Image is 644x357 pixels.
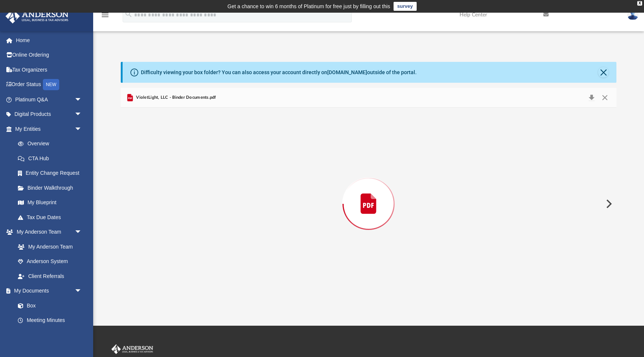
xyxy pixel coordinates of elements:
img: Anderson Advisors Platinum Portal [3,9,71,23]
img: Anderson Advisors Platinum Portal [110,344,155,354]
div: close [637,1,642,6]
i: search [124,10,133,18]
span: arrow_drop_down [75,92,89,107]
a: Platinum Q&Aarrow_drop_down [5,92,93,107]
button: Close [598,67,609,78]
span: VioletLight, LLC - Binder Documents.pdf [135,94,216,101]
div: Get a chance to win 6 months of Platinum for free just by filling out this [227,2,390,11]
button: Next File [600,193,616,214]
span: arrow_drop_down [75,121,89,137]
a: My Blueprint [10,195,89,210]
a: Tax Due Dates [10,210,93,225]
a: Forms Library [10,328,86,342]
a: Overview [10,136,93,151]
button: Download [585,92,598,103]
button: Close [598,92,612,103]
div: Preview [121,88,616,300]
a: Entity Change Request [10,166,93,181]
a: [DOMAIN_NAME] [327,69,367,75]
a: My Anderson Teamarrow_drop_down [5,225,89,240]
a: Tax Organizers [5,62,93,77]
a: Order StatusNEW [5,77,93,92]
a: Digital Productsarrow_drop_down [5,107,93,122]
a: survey [394,2,417,11]
span: arrow_drop_down [75,225,89,240]
div: NEW [43,79,59,90]
div: Difficulty viewing your box folder? You can also access your account directly on outside of the p... [141,69,417,76]
span: arrow_drop_down [75,284,89,299]
a: My Documentsarrow_drop_down [5,284,89,298]
a: Home [5,33,93,48]
a: Meeting Minutes [10,313,89,328]
i: menu [101,10,110,19]
a: Box [10,298,86,313]
img: User Pic [627,9,638,20]
a: menu [101,14,110,19]
a: Binder Walkthrough [10,180,93,195]
a: My Anderson Team [10,239,86,254]
a: Anderson System [10,254,89,269]
span: arrow_drop_down [75,107,89,122]
a: Client Referrals [10,269,89,284]
a: My Entitiesarrow_drop_down [5,121,93,136]
a: CTA Hub [10,151,93,166]
a: Online Ordering [5,48,93,63]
